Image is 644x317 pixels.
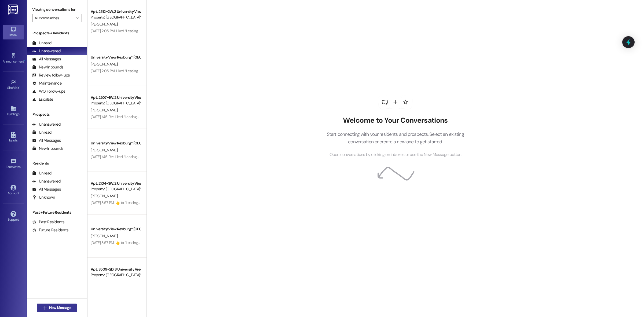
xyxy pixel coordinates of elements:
[37,304,77,312] button: New Message
[91,186,140,192] div: Property: [GEOGRAPHIC_DATA]*
[32,130,52,135] div: Unread
[330,151,461,158] span: Open conversations by clicking on inboxes or use the New Message button
[32,97,53,102] div: Escalate
[32,81,62,86] div: Maintenance
[32,195,55,200] div: Unknown
[91,68,231,73] div: [DATE] 2:05 PM: Liked “Leasing ([GEOGRAPHIC_DATA]*): We don't but thanks for checking”
[91,95,140,100] div: Apt. 2207~1W, 2 University View Rexburg
[24,59,25,63] span: •
[27,161,87,166] div: Residents
[91,240,255,245] div: [DATE] 3:57 PM: ​👍​ to “ Leasing (University View Rexburg*): Thank you for signing those, [PERSON...
[32,227,68,233] div: Future Residents
[32,72,70,78] div: Review follow-ups
[91,194,118,198] span: [PERSON_NAME]
[91,181,140,186] div: Apt. 2104~3W, 2 University View Rexburg
[8,5,19,14] img: ResiDesk Logo
[3,157,24,171] a: Templates •
[32,48,61,54] div: Unanswered
[3,78,24,92] a: Site Visit •
[91,267,140,272] div: Apt. 3509~2D, 3 University View Rexburg
[32,5,82,14] label: Viewing conversations for
[43,306,47,310] i: 
[32,64,63,70] div: New Inbounds
[91,234,118,238] span: [PERSON_NAME]
[91,22,118,27] span: [PERSON_NAME]
[319,116,472,125] h2: Welcome to Your Conversations
[32,219,65,225] div: Past Residents
[32,40,52,46] div: Unread
[32,122,61,127] div: Unanswered
[32,187,61,192] div: All Messages
[32,178,61,184] div: Unanswered
[91,54,140,60] div: University View Rexburg* [GEOGRAPHIC_DATA]
[91,9,140,14] div: Apt. 2512~2W, 2 University View Rexburg
[91,148,118,152] span: [PERSON_NAME]
[27,112,87,117] div: Prospects
[91,14,140,20] div: Property: [GEOGRAPHIC_DATA]*
[319,130,472,146] p: Start connecting with your residents and prospects. Select an existing conversation or create a n...
[91,100,140,106] div: Property: [GEOGRAPHIC_DATA]*
[32,56,61,62] div: All Messages
[3,25,24,39] a: Inbox
[19,85,20,89] span: •
[49,305,71,311] span: New Message
[32,146,63,151] div: New Inbounds
[32,89,65,94] div: WO Follow-ups
[91,108,118,112] span: [PERSON_NAME]
[35,14,73,22] input: All communities
[27,210,87,215] div: Past + Future Residents
[91,226,140,232] div: University View Rexburg* [GEOGRAPHIC_DATA]
[32,138,61,143] div: All Messages
[91,62,118,67] span: [PERSON_NAME]
[27,30,87,36] div: Prospects + Residents
[21,164,21,168] span: •
[91,154,398,159] div: [DATE] 1:45 PM: Liked “Leasing ([GEOGRAPHIC_DATA]*): Hey [PERSON_NAME]! You have a concession for...
[76,16,79,20] i: 
[3,130,24,145] a: Leads
[3,104,24,118] a: Buildings
[91,114,398,119] div: [DATE] 1:45 PM: Liked “Leasing ([GEOGRAPHIC_DATA]*): Hey [PERSON_NAME]! You have a concession for...
[3,183,24,198] a: Account
[3,209,24,224] a: Support
[91,200,255,205] div: [DATE] 3:57 PM: ​👍​ to “ Leasing (University View Rexburg*): Thank you for signing those, [PERSON...
[91,272,140,278] div: Property: [GEOGRAPHIC_DATA]*
[32,170,52,176] div: Unread
[91,140,140,146] div: University View Rexburg* [GEOGRAPHIC_DATA]
[91,28,231,33] div: [DATE] 2:05 PM: Liked “Leasing ([GEOGRAPHIC_DATA]*): We don't but thanks for checking”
